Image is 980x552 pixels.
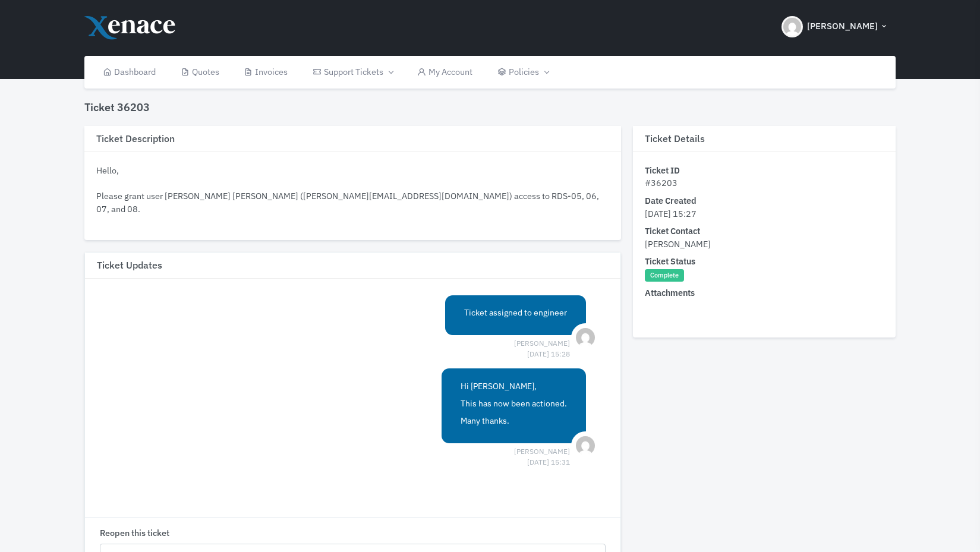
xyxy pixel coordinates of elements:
[774,6,896,48] button: [PERSON_NAME]
[782,16,803,37] img: Header Avatar
[168,56,232,89] a: Quotes
[645,177,678,188] span: #36203
[100,526,169,540] label: Reopen this ticket
[645,255,884,268] dt: Ticket Status
[645,208,697,219] span: [DATE] 15:27
[461,398,567,410] p: This has now been actioned.
[231,56,300,89] a: Invoices
[464,307,567,319] p: Ticket assigned to engineer
[485,56,560,89] a: Policies
[645,194,884,207] dt: Date Created
[807,20,878,33] span: [PERSON_NAME]
[405,56,485,89] a: My Account
[461,415,567,427] p: Many thanks.
[645,286,884,299] dt: Attachments
[633,126,896,152] h3: Ticket Details
[645,225,884,238] dt: Ticket Contact
[96,164,609,241] div: Hello, Please grant user [PERSON_NAME] [PERSON_NAME] ([PERSON_NAME][EMAIL_ADDRESS][DOMAIN_NAME]) ...
[300,56,405,89] a: Support Tickets
[645,164,884,177] dt: Ticket ID
[461,380,567,393] p: Hi [PERSON_NAME],
[90,56,168,89] a: Dashboard
[85,253,620,279] h3: Ticket Updates
[84,101,150,114] h4: Ticket 36203
[84,126,621,152] h3: Ticket Description
[645,238,711,250] span: [PERSON_NAME]
[645,269,683,282] span: Complete
[514,338,570,349] span: [PERSON_NAME] [DATE] 15:28
[514,446,570,457] span: [PERSON_NAME] [DATE] 15:31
